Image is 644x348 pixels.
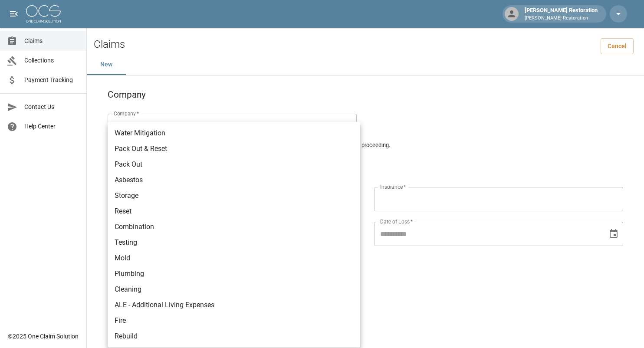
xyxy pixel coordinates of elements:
li: Storage [108,188,360,204]
li: Fire [108,313,360,328]
li: Plumbing [108,266,360,282]
li: ALE - Additional Living Expenses [108,297,360,313]
li: Mold [108,250,360,266]
li: Pack Out & Reset [108,141,360,157]
li: Water Mitigation [108,125,360,141]
li: Asbestos [108,172,360,188]
li: Rebuild [108,328,360,344]
li: Cleaning [108,282,360,297]
li: Pack Out [108,157,360,172]
li: Reset [108,204,360,219]
li: Combination [108,219,360,235]
li: Testing [108,235,360,250]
